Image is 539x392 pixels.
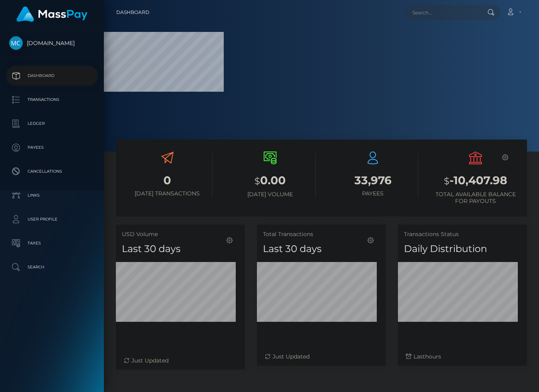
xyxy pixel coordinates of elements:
[225,191,315,198] h6: [DATE] Volume
[9,261,95,273] p: Search
[122,230,239,238] h5: USD Volume
[444,175,449,187] small: $
[430,191,521,205] h6: Total Available Balance for Payouts
[6,185,98,205] a: Links
[6,90,98,110] a: Transactions
[116,4,149,21] a: Dashboard
[225,173,315,189] h3: 0.00
[9,142,95,154] p: Payees
[9,118,95,130] p: Ledger
[255,175,260,187] small: $
[124,357,237,365] div: Just Updated
[6,114,98,134] a: Ledger
[328,173,418,188] h3: 33,976
[6,138,98,158] a: Payees
[263,242,380,256] h4: Last 30 days
[404,242,521,256] h4: Daily Distribution
[6,209,98,229] a: User Profile
[9,94,95,106] p: Transactions
[6,162,98,181] a: Cancellations
[9,165,95,177] p: Cancellations
[9,70,95,82] p: Dashboard
[430,173,521,189] h3: -10,407.98
[9,189,95,201] p: Links
[6,233,98,253] a: Taxes
[265,353,378,361] div: Just Updated
[122,173,213,188] h3: 0
[263,230,380,238] h5: Total Transactions
[328,190,418,197] h6: Payees
[406,353,519,361] div: Last hours
[405,5,480,20] input: Search...
[122,242,239,256] h4: Last 30 days
[6,257,98,277] a: Search
[6,39,98,47] span: [DOMAIN_NAME]
[9,213,95,225] p: User Profile
[6,66,98,86] a: Dashboard
[9,36,23,50] img: McLuck.com
[9,237,95,249] p: Taxes
[16,6,88,22] img: MassPay Logo
[404,230,521,238] h5: Transactions Status
[122,190,213,197] h6: [DATE] Transactions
